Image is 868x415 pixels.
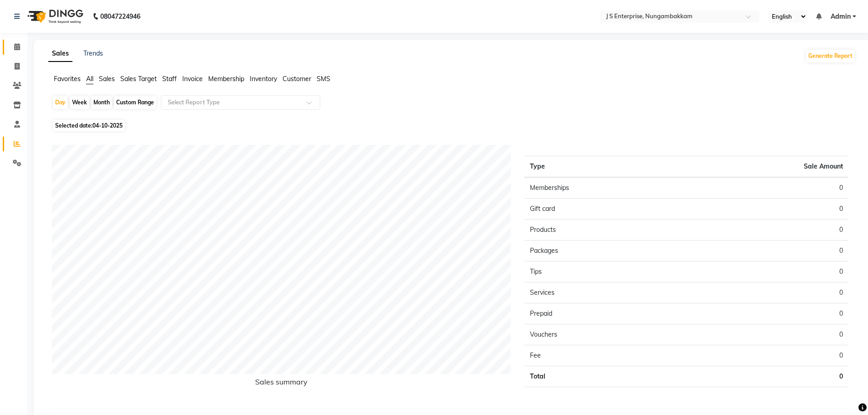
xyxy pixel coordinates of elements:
td: 0 [687,324,848,345]
td: Prepaid [524,303,686,324]
button: Generate Report [806,50,855,62]
td: 0 [687,303,848,324]
span: Invoice [182,75,203,83]
b: 08047224946 [100,4,140,29]
td: 0 [687,241,848,261]
div: Day [53,96,68,109]
td: 0 [687,345,848,366]
div: Week [70,96,89,109]
td: 0 [687,261,848,282]
td: 0 [687,366,848,387]
span: Staff [162,75,177,83]
td: Vouchers [524,324,686,345]
a: Sales [48,46,72,62]
span: Admin [831,12,851,21]
span: Sales Target [120,75,157,83]
td: Services [524,282,686,303]
td: Total [524,366,686,387]
img: logo [23,4,86,29]
td: Packages [524,241,686,261]
td: 0 [687,177,848,199]
span: Customer [282,75,311,83]
th: Type [524,156,686,178]
span: SMS [317,75,330,83]
span: Favorites [54,75,81,83]
td: Memberships [524,177,686,199]
span: Membership [208,75,244,83]
td: 0 [687,199,848,220]
span: Sales [99,75,115,83]
h6: Sales summary [52,378,511,390]
span: 04-10-2025 [92,122,123,129]
span: All [86,75,93,83]
td: Fee [524,345,686,366]
span: Inventory [250,75,277,83]
td: 0 [687,220,848,241]
span: Selected date: [53,120,125,131]
a: Trends [83,49,103,57]
th: Sale Amount [687,156,848,178]
div: Custom Range [114,96,156,109]
div: Month [91,96,112,109]
td: Products [524,220,686,241]
td: Tips [524,261,686,282]
td: Gift card [524,199,686,220]
td: 0 [687,282,848,303]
